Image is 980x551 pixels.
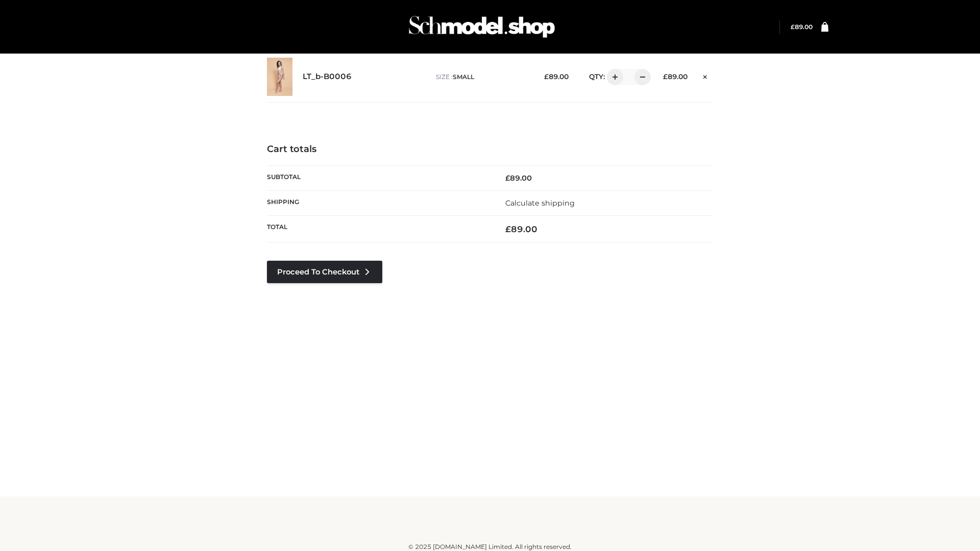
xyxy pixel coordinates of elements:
bdi: 89.00 [505,224,537,234]
span: £ [663,72,668,81]
bdi: 89.00 [663,72,688,81]
bdi: 89.00 [544,72,569,81]
a: Remove this item [698,69,713,82]
bdi: 89.00 [505,173,532,183]
th: Total [267,216,490,243]
span: £ [505,224,511,234]
span: £ [505,173,510,183]
a: £89.00 [791,23,813,31]
div: QTY: [579,69,647,85]
img: Schmodel Admin 964 [405,7,558,47]
span: £ [791,23,795,31]
th: Shipping [267,190,490,215]
th: Subtotal [267,165,490,190]
a: Calculate shipping [505,198,575,208]
h4: Cart totals [267,144,713,155]
span: SMALL [453,73,474,81]
a: LT_b-B0006 [303,72,352,82]
bdi: 89.00 [791,23,813,31]
p: size : [436,72,528,82]
a: Proceed to Checkout [267,261,382,283]
span: £ [544,72,549,81]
